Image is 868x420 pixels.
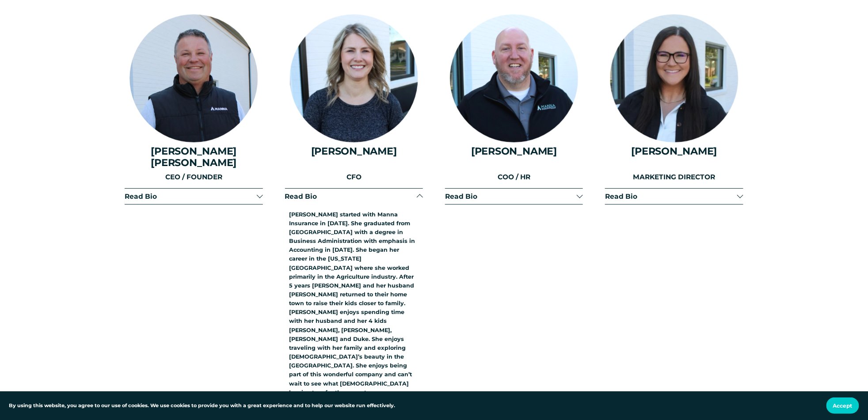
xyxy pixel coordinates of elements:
[125,192,256,201] span: Read Bio
[826,397,859,414] button: Accept
[289,210,419,397] p: [PERSON_NAME] started with Manna Insurance in [DATE]. She graduated from [GEOGRAPHIC_DATA] with a...
[125,189,263,204] button: Read Bio
[605,145,743,157] h4: [PERSON_NAME]
[605,172,743,183] p: MARKETING DIRECTOR
[125,145,263,168] h4: [PERSON_NAME] [PERSON_NAME]
[833,402,853,409] span: Accept
[605,192,737,201] span: Read Bio
[445,192,577,201] span: Read Bio
[285,145,423,157] h4: [PERSON_NAME]
[9,402,395,410] p: By using this website, you agree to our use of cookies. We use cookies to provide you with a grea...
[445,172,583,183] p: COO / HR
[125,172,263,183] p: CEO / FOUNDER
[285,192,417,201] span: Read Bio
[285,189,423,204] button: Read Bio
[605,189,743,204] button: Read Bio
[445,145,583,157] h4: [PERSON_NAME]
[445,189,583,204] button: Read Bio
[285,172,423,183] p: CFO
